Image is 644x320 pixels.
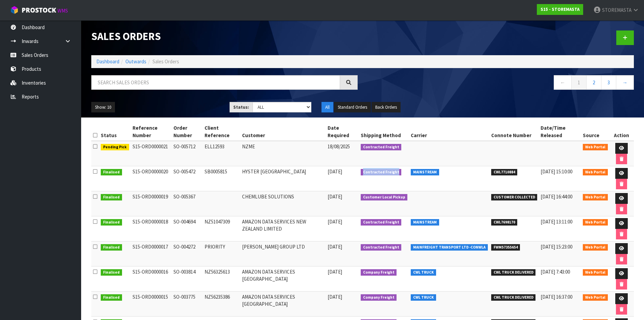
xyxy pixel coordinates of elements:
td: NZ51047309 [203,216,241,241]
td: AMAZON DATA SERVICES NEW ZEALAND LIMITED [240,216,326,241]
span: CWL7698170 [491,219,518,226]
span: [DATE] 13:11:00 [541,218,572,225]
span: FWM57355654 [491,244,520,251]
td: SO-003775 [172,292,203,317]
span: CWL TRUCK [411,294,436,301]
span: CUSTOMER COLLECTED [491,194,538,201]
td: S15-ORD0000016 [131,266,172,292]
th: Date Required [326,123,359,141]
th: Order Number [172,123,203,141]
td: NZ56235386 [203,292,241,317]
span: Pending Pick [101,144,129,151]
span: MAINFREIGHT TRANSPORT LTD -CONWLA [411,244,488,251]
td: S15-ORD0000018 [131,216,172,241]
a: 3 [601,75,616,90]
th: Date/Time Released [539,123,581,141]
th: Client Reference [203,123,241,141]
span: [DATE] [328,243,342,250]
span: MAINSTREAM [411,169,439,176]
span: Web Portal [583,269,608,276]
span: Finalised [101,294,122,301]
span: Contracted Freight [361,169,402,176]
td: NZ56325613 [203,266,241,292]
td: PRIORITY [203,241,241,266]
strong: S15 - STOREMASTA [541,6,579,12]
span: [DATE] 7:43:00 [541,269,570,275]
td: NZME [240,141,326,166]
td: S15-ORD0000020 [131,166,172,191]
td: CHEMLUBE SOLUTIONS [240,191,326,216]
button: All [321,102,333,113]
strong: Status: [233,104,249,110]
span: [DATE] 16:44:00 [541,193,572,200]
td: S15-ORD0000017 [131,241,172,266]
span: Web Portal [583,144,608,151]
span: [DATE] 15:10:00 [541,168,572,175]
span: Finalised [101,194,122,201]
span: CWL TRUCK DELIVERED [491,294,536,301]
td: HYSTER [GEOGRAPHIC_DATA] [240,166,326,191]
button: Show: 10 [91,102,115,113]
th: Connote Number [490,123,539,141]
span: Web Portal [583,169,608,176]
button: Standard Orders [334,102,371,113]
td: [PERSON_NAME] GROUP LTD [240,241,326,266]
span: Sales Orders [152,58,179,65]
small: WMS [57,7,68,14]
td: SB0005815 [203,166,241,191]
a: Outwards [125,58,146,65]
td: S15-ORD0000015 [131,292,172,317]
button: Back Orders [372,102,401,113]
h1: Sales Orders [91,30,358,42]
a: → [616,75,634,90]
span: MAINSTREAM [411,219,439,226]
span: Web Portal [583,219,608,226]
span: [DATE] [328,168,342,175]
nav: Page navigation [368,75,634,92]
input: Search sales orders [91,75,340,90]
td: AMAZON DATA SERVICES [GEOGRAPHIC_DATA] [240,292,326,317]
td: SO-005472 [172,166,203,191]
span: Finalised [101,269,122,276]
td: SO-005712 [172,141,203,166]
th: Customer [240,123,326,141]
span: Finalised [101,219,122,226]
span: ProStock [22,6,56,15]
span: Customer Local Pickup [361,194,408,201]
span: Finalised [101,244,122,251]
td: S15-ORD0000019 [131,191,172,216]
td: S15-ORD0000021 [131,141,172,166]
th: Action [610,123,634,141]
span: [DATE] [328,269,342,275]
td: ELL12593 [203,141,241,166]
span: CWL TRUCK DELIVERED [491,269,536,276]
th: Shipping Method [359,123,409,141]
span: CWL TRUCK [411,269,436,276]
td: AMAZON DATA SERVICES [GEOGRAPHIC_DATA] [240,266,326,292]
span: CWL7710884 [491,169,518,176]
span: STOREMASTA [602,7,631,13]
td: SO-003814 [172,266,203,292]
span: 18/08/2025 [328,143,350,150]
span: [DATE] 16:37:00 [541,294,572,300]
a: ← [554,75,572,90]
span: [DATE] [328,193,342,200]
span: Web Portal [583,244,608,251]
span: Company Freight [361,269,397,276]
span: [DATE] [328,218,342,225]
span: Contracted Freight [361,144,402,151]
span: Web Portal [583,194,608,201]
a: 1 [571,75,587,90]
td: SO-004694 [172,216,203,241]
span: Company Freight [361,294,397,301]
span: Finalised [101,169,122,176]
th: Source [581,123,610,141]
a: Dashboard [96,58,119,65]
span: [DATE] [328,294,342,300]
span: Contracted Freight [361,244,402,251]
th: Reference Number [131,123,172,141]
th: Status [99,123,131,141]
span: Web Portal [583,294,608,301]
th: Carrier [409,123,490,141]
td: SO-005367 [172,191,203,216]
